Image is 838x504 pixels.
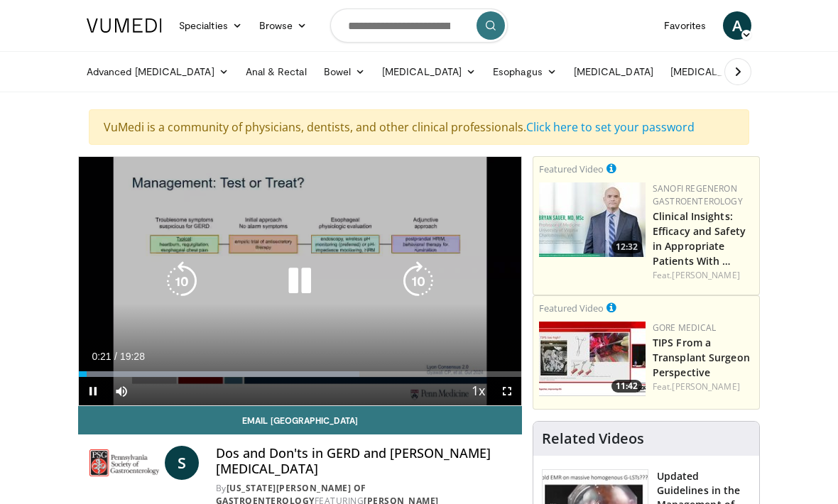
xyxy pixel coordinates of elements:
[79,157,521,405] video-js: Video Player
[653,269,753,282] div: Feat.
[79,377,107,405] button: Pause
[526,119,695,135] a: Click here to set your password
[89,446,159,480] img: Pennsylvania Society of Gastroenterology
[611,380,642,393] span: 11:42
[539,322,646,396] a: 11:42
[653,182,743,207] a: Sanofi Regeneron Gastroenterology
[237,57,315,86] a: Anal & Rectal
[89,109,749,145] div: VuMedi is a community of physicians, dentists, and other clinical professionals.
[653,380,753,393] div: Feat.
[484,57,565,86] a: Esophagus
[565,57,662,86] a: [MEDICAL_DATA]
[120,351,145,362] span: 19:28
[539,163,604,175] small: Featured Video
[107,377,136,405] button: Mute
[539,182,646,257] a: 12:32
[539,302,604,314] small: Featured Video
[170,11,251,40] a: Specialties
[653,322,716,334] a: Gore Medical
[114,351,117,362] span: /
[78,57,237,86] a: Advanced [MEDICAL_DATA]
[374,57,484,86] a: [MEDICAL_DATA]
[662,57,773,86] a: [MEDICAL_DATA]
[653,336,750,379] a: TIPS From a Transplant Surgeon Perspective
[653,209,746,268] a: Clinical Insights: Efficacy and Safety in Appropriate Patients With …
[92,351,111,362] span: 0:21
[655,11,714,40] a: Favorites
[78,406,522,434] a: Email [GEOGRAPHIC_DATA]
[539,182,646,257] img: bf9ce42c-6823-4735-9d6f-bc9dbebbcf2c.png.150x105_q85_crop-smart_upscale.jpg
[165,446,199,480] a: S
[464,377,493,405] button: Playback Rate
[251,11,316,40] a: Browse
[87,18,162,33] img: VuMedi Logo
[330,9,508,43] input: Search topics, interventions
[723,11,751,40] a: A
[216,446,511,476] h4: Dos and Don'ts in GERD and [PERSON_NAME][MEDICAL_DATA]
[539,322,646,396] img: 4003d3dc-4d84-4588-a4af-bb6b84f49ae6.150x105_q85_crop-smart_upscale.jpg
[672,380,739,393] a: [PERSON_NAME]
[315,57,374,86] a: Bowel
[493,377,521,405] button: Fullscreen
[611,241,642,253] span: 12:32
[672,269,739,281] a: [PERSON_NAME]
[79,371,521,377] div: Progress Bar
[542,430,644,447] h4: Related Videos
